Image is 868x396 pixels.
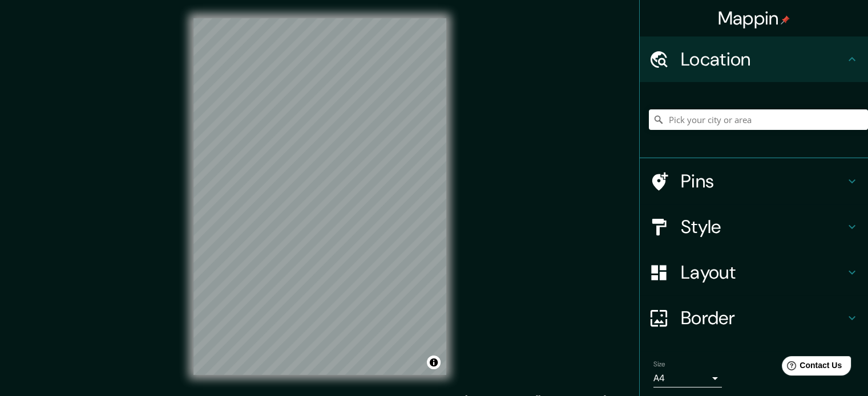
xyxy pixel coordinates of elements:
[640,250,868,295] div: Layout
[427,356,441,369] button: Toggle attribution
[681,48,845,71] h4: Location
[766,352,855,383] iframe: Help widget launcher
[681,307,845,329] h4: Border
[640,158,868,204] div: Pins
[781,15,790,25] img: pin-icon.png
[640,295,868,341] div: Border
[681,261,845,284] h4: Layout
[640,204,868,250] div: Style
[653,360,665,369] label: Size
[653,369,722,387] div: A4
[193,18,446,375] canvas: Map
[718,7,790,30] h4: Mappin
[649,109,868,130] input: Pick your city or area
[681,215,845,238] h4: Style
[681,170,845,193] h4: Pins
[640,36,868,82] div: Location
